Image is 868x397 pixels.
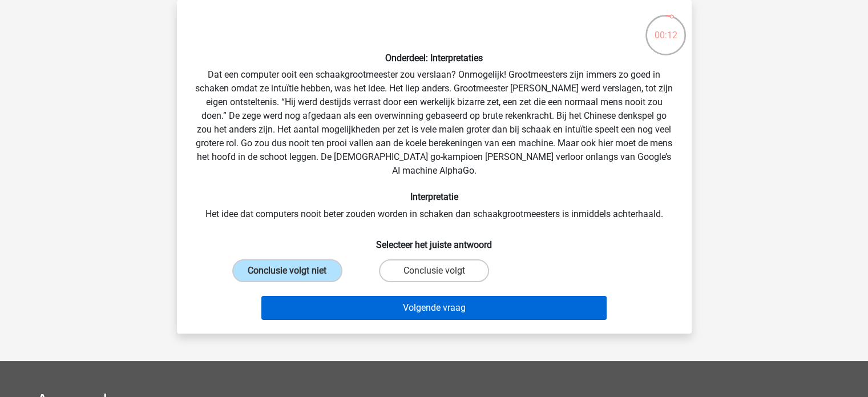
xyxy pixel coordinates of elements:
button: Volgende vraag [261,296,607,320]
div: 00:12 [644,14,687,42]
h6: Interpretatie [195,191,673,202]
label: Conclusie volgt niet [232,259,342,282]
h6: Selecteer het juiste antwoord [195,230,673,250]
div: Dat een computer ooit een schaakgrootmeester zou verslaan? Onmogelijk! Grootmeesters zijn immers ... [181,9,687,324]
label: Conclusie volgt [379,259,489,282]
h6: Onderdeel: Interpretaties [195,53,673,63]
